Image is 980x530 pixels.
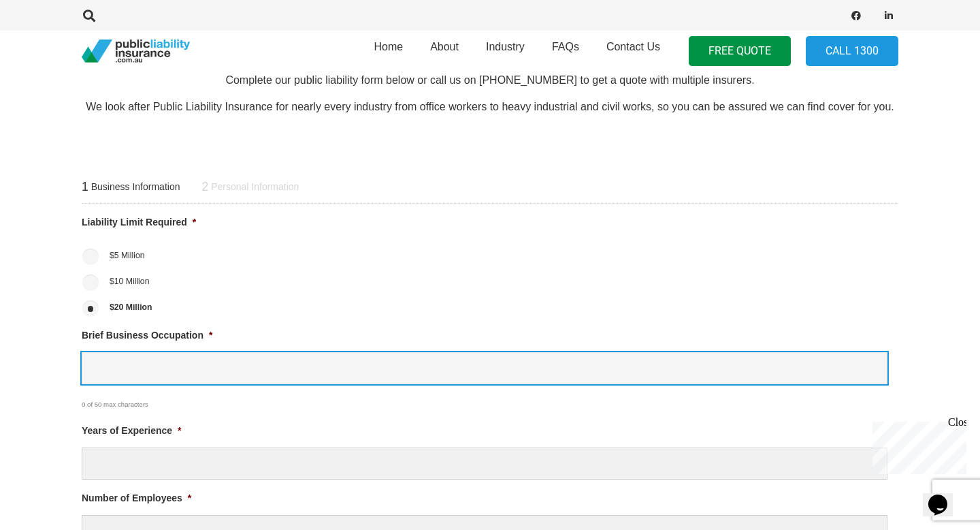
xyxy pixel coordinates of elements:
div: 0 of 50 max characters [82,387,823,412]
div: Chat live with an agent now!Close [5,5,94,99]
span: Contact Us [606,41,660,52]
label: Years of Experience [82,424,182,437]
label: Brief Business Occupation [82,329,212,341]
p: We look after Public Liability Insurance for nearly every industry from office workers to heavy i... [82,99,898,114]
span: 1 [82,180,88,195]
span: Home [374,41,403,52]
a: Facebook [847,6,866,25]
a: Home [360,27,416,76]
span: About [430,41,459,52]
a: Call 1300 [806,36,898,67]
a: Search [76,10,103,22]
span: FAQs [552,41,579,52]
a: FREE QUOTE [689,36,791,67]
label: $10 Million [110,275,150,287]
span: Personal Information [211,181,299,193]
iframe: chat widget [867,416,966,474]
span: Industry [486,41,525,52]
a: FAQs [538,27,593,76]
label: Number of Employees [82,492,191,504]
label: $5 Million [110,249,145,262]
p: Complete our public liability form below or call us on [PHONE_NUMBER] to get a quote with multipl... [82,73,898,88]
a: pli_logotransparent [82,40,190,63]
a: LinkedIn [879,6,898,25]
span: 2 [201,180,208,195]
a: About [416,27,472,76]
iframe: chat widget [923,476,966,516]
label: Liability Limit Required [82,216,196,228]
a: Industry [472,27,538,76]
label: $20 Million [110,301,152,313]
span: Business Information [91,181,180,193]
a: Contact Us [593,27,674,76]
